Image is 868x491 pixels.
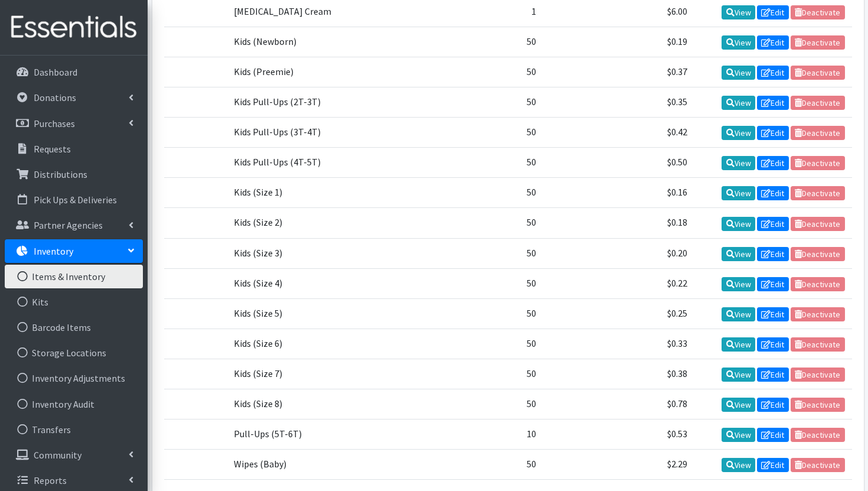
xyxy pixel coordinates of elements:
p: Donations [34,92,76,103]
a: View [722,5,755,19]
a: View [722,96,755,110]
a: Edit [757,66,789,80]
a: Inventory [5,239,143,263]
td: 50 [415,118,543,148]
a: Edit [757,186,789,200]
a: Edit [757,5,789,19]
td: 50 [415,178,543,208]
a: View [722,307,755,321]
td: 50 [415,450,543,480]
a: Inventory Adjustments [5,366,143,390]
td: 50 [415,329,543,359]
a: Requests [5,137,143,161]
td: Kids Pull-Ups (2T-3T) [227,87,354,117]
a: Edit [757,307,789,321]
td: $0.33 [543,329,695,359]
a: Partner Agencies [5,213,143,237]
td: 50 [415,148,543,178]
td: Kids Pull-Ups (4T-5T) [227,148,354,178]
td: $0.20 [543,238,695,268]
p: Dashboard [34,66,77,78]
a: Kits [5,290,143,314]
a: View [722,66,755,80]
a: Edit [757,277,789,291]
a: Donations [5,86,143,109]
p: Requests [34,143,71,155]
td: Kids (Size 1) [227,178,354,208]
a: View [722,217,755,231]
td: 50 [415,57,543,87]
td: Kids (Size 2) [227,208,354,238]
td: $0.22 [543,268,695,298]
td: $0.35 [543,87,695,117]
a: View [722,398,755,412]
a: Items & Inventory [5,265,143,288]
td: 10 [415,420,543,450]
a: Dashboard [5,60,143,84]
a: Edit [757,368,789,382]
td: Kids Pull-Ups (3T-4T) [227,118,354,148]
a: Barcode Items [5,316,143,339]
p: Reports [34,474,67,486]
a: Edit [757,428,789,442]
td: Pull-Ups (5T-6T) [227,420,354,450]
p: Distributions [34,168,87,180]
td: Kids (Size 5) [227,298,354,329]
td: Kids (Size 4) [227,268,354,298]
td: $0.38 [543,359,695,389]
a: Edit [757,217,789,231]
a: Edit [757,458,789,472]
a: Community [5,443,143,467]
a: View [722,368,755,382]
a: View [722,277,755,291]
td: 50 [415,268,543,298]
td: 50 [415,27,543,57]
p: Purchases [34,118,75,129]
p: Inventory [34,245,73,257]
td: Kids (Size 6) [227,329,354,359]
td: 50 [415,208,543,238]
td: 50 [415,87,543,117]
a: View [722,186,755,200]
a: Edit [757,35,789,50]
td: $2.29 [543,450,695,480]
td: 50 [415,359,543,389]
td: Kids (Size 3) [227,238,354,268]
a: Transfers [5,418,143,441]
a: Edit [757,96,789,110]
td: 50 [415,238,543,268]
a: View [722,458,755,472]
a: Storage Locations [5,341,143,365]
td: Wipes (Baby) [227,450,354,480]
a: Purchases [5,112,143,135]
a: Inventory Audit [5,392,143,416]
td: $0.16 [543,178,695,208]
td: $0.37 [543,57,695,87]
a: Distributions [5,162,143,186]
a: Pick Ups & Deliveries [5,188,143,212]
td: $0.53 [543,420,695,450]
td: Kids (Preemie) [227,57,354,87]
a: View [722,428,755,442]
td: $0.42 [543,118,695,148]
a: Edit [757,398,789,412]
td: $0.18 [543,208,695,238]
td: Kids (Newborn) [227,27,354,57]
a: View [722,35,755,50]
td: $0.25 [543,298,695,329]
a: Edit [757,156,789,170]
p: Partner Agencies [34,219,103,231]
td: $0.78 [543,389,695,420]
td: $0.50 [543,148,695,178]
td: 50 [415,298,543,329]
td: $0.19 [543,27,695,57]
p: Pick Ups & Deliveries [34,194,117,206]
a: View [722,337,755,352]
td: 50 [415,389,543,420]
img: HumanEssentials [5,8,143,47]
a: View [722,126,755,140]
p: Community [34,449,81,461]
a: Edit [757,337,789,352]
a: View [722,156,755,170]
a: Edit [757,247,789,261]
